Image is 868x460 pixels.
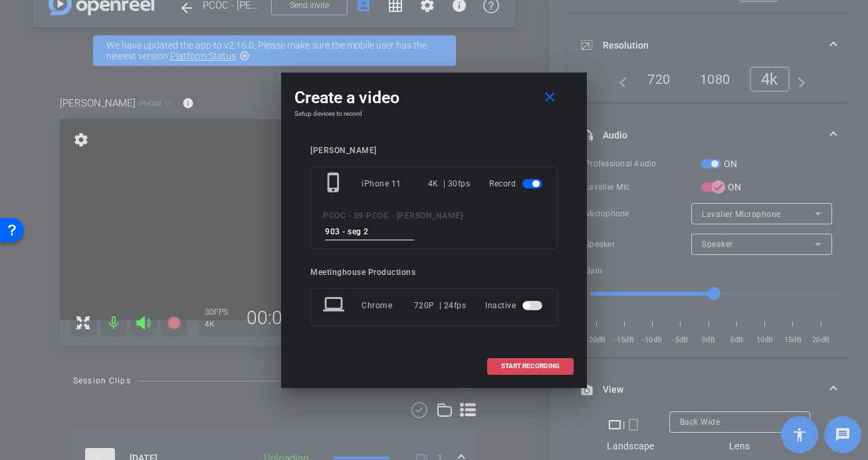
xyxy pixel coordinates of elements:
[463,211,466,220] span: -
[362,294,414,318] div: Chrome
[323,294,347,318] mat-icon: laptop
[294,86,574,110] div: Create a video
[310,146,558,156] div: [PERSON_NAME]
[366,211,463,220] span: PCOC - [PERSON_NAME]
[487,358,574,375] button: START RECORDING
[501,363,560,369] span: START RECORDING
[325,224,414,240] input: ENTER HERE
[294,110,574,118] h4: Setup devices to record
[414,294,467,318] div: 720P | 24fps
[428,172,471,196] div: 4K | 30fps
[362,172,428,196] div: iPhone 11
[323,172,347,196] mat-icon: phone_iphone
[310,268,558,278] div: Meetinghouse Productions
[485,294,545,318] div: Inactive
[323,211,364,220] span: PCOC - S9
[364,211,367,220] span: -
[489,172,545,196] div: Record
[542,89,558,106] mat-icon: close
